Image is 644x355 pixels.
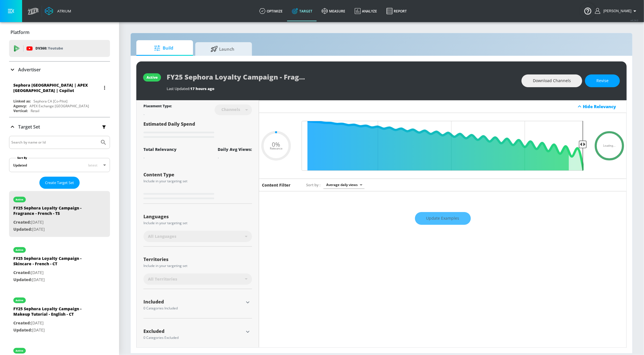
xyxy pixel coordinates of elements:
h6: Content Filter [262,182,291,188]
p: DV360: [35,45,63,52]
div: active [16,349,24,352]
div: FY25 Sephora Loyalty Campaign - Makeup Tutorial - English - CT [13,306,93,320]
div: Included [143,300,243,304]
div: Content Type [143,172,252,177]
span: Revise [596,77,609,84]
p: [DATE] [13,226,93,233]
span: Updated: [13,327,32,333]
div: Average daily views [323,181,365,189]
input: Search by name or Id [11,139,97,146]
span: Created: [13,270,31,275]
span: 17 hours ago [190,86,214,91]
span: Created: [13,320,31,326]
button: Revise [585,74,620,87]
a: Report [382,1,412,21]
p: [DATE] [13,320,93,327]
div: Sephora [GEOGRAPHIC_DATA] | APEX [GEOGRAPHIC_DATA] | CopilotLinked as:Sephora CA [Co-Pilot]Agency... [9,80,110,115]
button: Download Channels [522,74,582,87]
div: Updated [13,163,27,168]
p: [DATE] [13,327,93,334]
div: activeFY25 Sephora Loyalty Campaign - Skincare - French - CTCreated:[DATE]Updated:[DATE] [9,241,110,287]
div: Sephora CA [Co-Pilot] [33,99,67,104]
button: Create Target Set [39,177,80,189]
span: Updated: [13,277,32,282]
span: Download Channels [533,77,571,84]
a: Atrium [45,7,71,15]
p: Youtube [48,45,63,51]
div: DV360: Youtube [9,40,110,57]
div: activeFY25 Sephora Loyalty Campaign - Fragrance - French - TSCreated:[DATE]Updated:[DATE] [9,191,110,237]
div: Agency: [13,104,27,108]
div: 0 Categories Excluded [143,336,243,339]
span: 0% [272,141,280,147]
span: Relevance [270,147,282,150]
div: Advertiser [9,62,110,78]
span: Launch [201,42,244,56]
span: All Languages [148,234,176,239]
div: Territories [143,257,252,262]
div: active [16,198,24,201]
div: Placement Type: [143,104,172,110]
div: FY25 Sephora Loyalty Campaign - Fragrance - French - TS [13,205,93,219]
div: Include in your targeting set [143,179,252,183]
button: [PERSON_NAME] [595,8,638,14]
div: Estimated Daily Spend [143,121,252,140]
span: Create Target Set [45,179,74,186]
label: Sort By [16,156,28,160]
div: All Territories [143,273,252,285]
div: Hide Relevancy [259,100,626,113]
p: Target Set [18,124,40,130]
a: optimize [255,1,287,21]
div: activeFY25 Sephora Loyalty Campaign - Makeup Tutorial - English - CTCreated:[DATE]Updated:[DATE] [9,292,110,338]
div: active [16,249,24,251]
div: Target Set [9,117,110,136]
span: Created: [13,219,31,225]
a: Analyze [350,1,382,21]
input: Final Threshold [299,121,587,171]
p: [DATE] [13,219,93,226]
div: Last Updated: [167,86,516,91]
div: Daily Avg Views: [218,147,252,152]
div: Atrium [55,8,71,14]
div: active [147,75,158,80]
div: Platform [9,24,110,40]
div: Include in your targeting set [143,221,252,225]
span: Build [142,41,185,55]
div: Total Relevancy [143,147,177,152]
p: [DATE] [13,276,93,283]
div: Sephora [GEOGRAPHIC_DATA] | APEX [GEOGRAPHIC_DATA] | Copilot [13,82,101,93]
span: login as: shannan.conley@zefr.com [601,9,632,13]
div: Include in your targeting set [143,264,252,268]
div: Channels [219,107,243,112]
div: Excluded [143,329,243,333]
button: Open Resource Center [580,3,596,19]
span: Estimated Daily Spend [143,121,195,127]
p: Platform [10,29,29,35]
a: measure [317,1,350,21]
span: Sort by [306,182,321,187]
span: latest [88,163,98,168]
p: [DATE] [13,269,93,276]
span: Updated: [13,226,32,232]
div: Hide Relevancy [583,104,623,109]
div: APEX Exchange [GEOGRAPHIC_DATA] [29,104,89,108]
div: Languages [143,214,252,219]
a: Target [287,1,317,21]
span: All Territories [148,276,177,282]
p: Advertiser [18,67,41,73]
span: v 4.24.0 [630,19,638,22]
span: Loading... [603,144,616,147]
div: active [16,299,24,302]
div: Vertical: [13,108,28,113]
div: 0 Categories Included [143,307,243,310]
div: Retail [31,108,39,113]
div: FY25 Sephora Loyalty Campaign - Skincare - French - CT [13,256,93,269]
div: Linked as: [13,99,31,104]
div: All Languages [143,231,252,242]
